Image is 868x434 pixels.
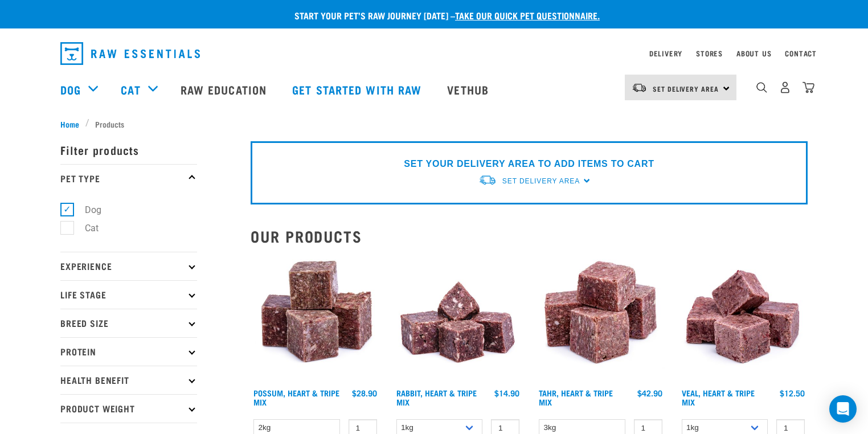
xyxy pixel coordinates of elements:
img: van-moving.png [478,174,497,186]
a: Delivery [649,51,682,55]
p: Pet Type [60,164,197,193]
img: home-icon-1@2x.png [756,82,767,93]
img: user.png [779,81,791,93]
a: Tahr, Heart & Tripe Mix [539,391,613,404]
a: Raw Education [169,67,281,112]
p: Product Weight [60,394,197,423]
nav: dropdown navigation [51,38,817,69]
a: Get started with Raw [281,67,436,112]
div: $14.90 [494,388,519,398]
a: Contact [785,51,817,55]
span: Home [60,118,79,130]
nav: breadcrumbs [60,118,808,130]
div: Open Intercom Messenger [829,395,857,423]
img: Cubes [679,254,808,383]
img: Raw Essentials Logo [60,42,200,65]
a: Stores [696,51,723,55]
a: Vethub [436,67,503,112]
a: About Us [736,51,771,55]
p: Filter products [60,136,197,164]
h2: Our Products [251,227,808,245]
div: $42.90 [637,388,662,398]
span: Set Delivery Area [502,177,580,185]
img: Tahr Heart Tripe Mix 01 [536,254,665,383]
a: Rabbit, Heart & Tripe Mix [396,391,477,404]
p: SET YOUR DELIVERY AREA TO ADD ITEMS TO CART [404,157,654,171]
a: Home [60,118,85,130]
a: take our quick pet questionnaire. [455,13,600,18]
img: 1067 Possum Heart Tripe Mix 01 [251,254,380,383]
label: Cat [67,221,103,235]
p: Life Stage [60,280,197,309]
div: $12.50 [780,388,805,398]
img: van-moving.png [632,83,647,93]
img: home-icon@2x.png [803,81,814,93]
p: Breed Size [60,309,197,337]
a: Possum, Heart & Tripe Mix [253,391,339,404]
div: $28.90 [352,388,377,398]
p: Protein [60,337,197,366]
a: Veal, Heart & Tripe Mix [682,391,755,404]
span: Set Delivery Area [653,87,719,91]
a: Cat [121,81,140,98]
p: Experience [60,252,197,280]
label: Dog [67,203,106,217]
p: Health Benefit [60,366,197,394]
img: 1175 Rabbit Heart Tripe Mix 01 [394,254,523,383]
a: Dog [60,81,81,98]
